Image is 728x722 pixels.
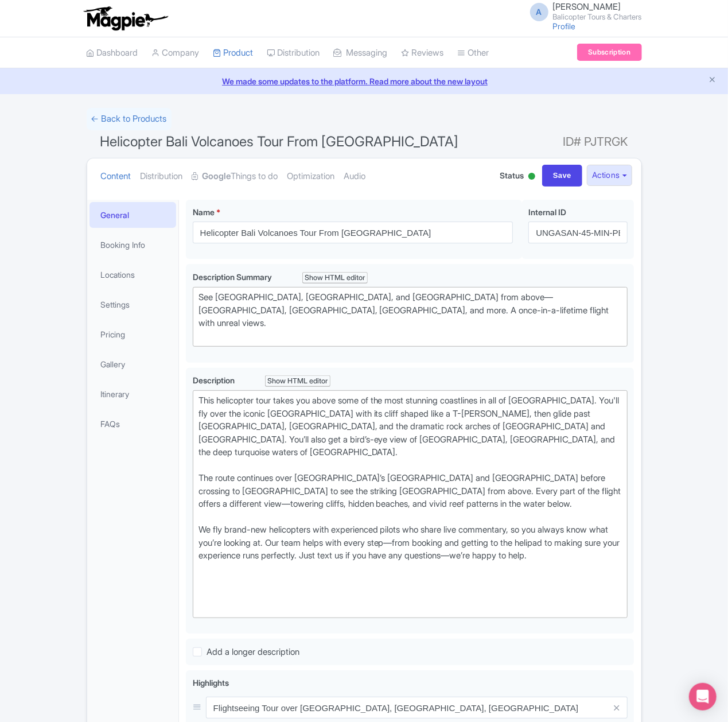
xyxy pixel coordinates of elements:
a: Messaging [334,37,388,69]
img: logo-ab69f6fb50320c5b225c76a69d11143b.png [81,6,170,31]
small: Balicopter Tours & Charters [553,13,642,21]
a: General [89,202,177,228]
span: Name [193,207,215,217]
a: Distribution [141,158,183,195]
span: Description [193,375,236,385]
input: Save [542,165,582,187]
strong: Google [203,170,231,183]
a: We made some updates to the platform. Read more about the new layout [7,75,721,87]
a: ← Back to Products [87,108,172,130]
a: Profile [553,21,576,31]
div: Show HTML editor [302,272,368,284]
span: Helicopter Bali Volcanoes Tour From [GEOGRAPHIC_DATA] [100,133,459,150]
a: A [PERSON_NAME] Balicopter Tours & Charters [523,2,642,21]
span: Add a longer description [207,646,299,657]
span: A [530,3,548,21]
a: Audio [344,158,366,195]
a: Dashboard [87,37,138,69]
span: [PERSON_NAME] [553,1,621,12]
a: Locations [89,262,177,288]
div: Active [526,168,538,186]
a: Distribution [267,37,320,69]
button: Actions [587,165,632,186]
a: Reviews [402,37,444,69]
span: Description Summary [193,272,274,282]
a: Product [213,37,254,69]
a: Content [101,158,131,195]
a: Gallery [89,351,177,377]
div: Show HTML editor [265,375,331,387]
a: Booking Info [89,232,177,258]
a: FAQs [89,411,177,437]
div: See [GEOGRAPHIC_DATA], [GEOGRAPHIC_DATA], and [GEOGRAPHIC_DATA] from above—[GEOGRAPHIC_DATA], [GE... [198,291,622,343]
span: ID# PJTRGK [563,130,628,153]
a: Other [458,37,489,69]
div: This helicopter tour takes you above some of the most stunning coastlines in all of [GEOGRAPHIC_D... [198,394,622,614]
button: Close announcement [708,74,717,87]
a: Optimization [287,158,335,195]
span: Status [500,169,524,181]
a: Pricing [89,321,177,347]
a: Itinerary [89,381,177,407]
a: GoogleThings to do [192,158,278,195]
a: Company [152,37,200,69]
span: Highlights [193,678,229,688]
a: Subscription [577,44,641,61]
a: Settings [89,292,177,317]
div: Open Intercom Messenger [689,683,717,711]
span: Internal ID [528,207,566,217]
